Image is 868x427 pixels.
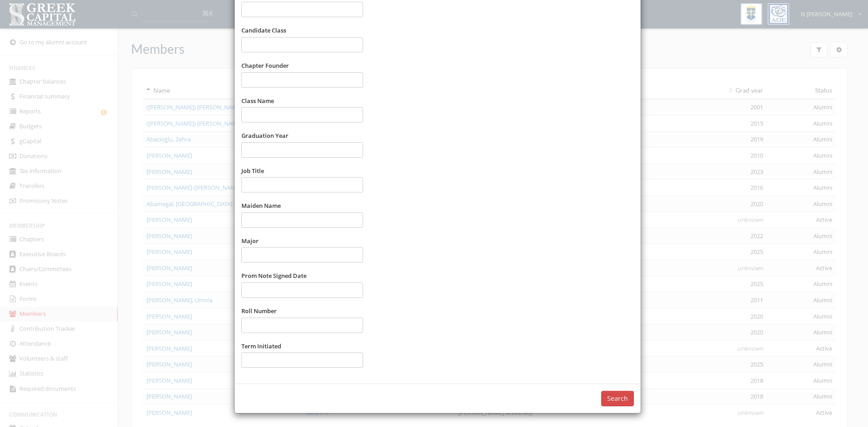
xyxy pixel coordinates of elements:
[241,61,289,70] label: Chapter Founder
[241,26,286,35] label: Candidate Class
[241,342,281,351] label: Term Initiated
[241,237,259,245] label: Major
[241,131,288,140] label: Graduation Year
[241,167,264,175] label: Job Title
[601,391,634,406] button: Search
[241,307,277,315] label: Roll Number
[241,272,307,280] label: Prom Note Signed Date
[241,97,274,105] label: Class Name
[241,202,281,210] label: Maiden Name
